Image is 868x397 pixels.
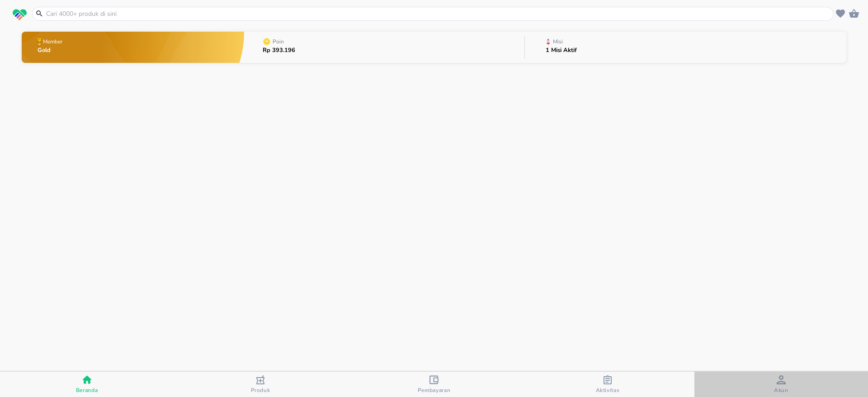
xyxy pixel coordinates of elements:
[13,9,27,21] img: logo_swiperx_s.bd005f3b.svg
[525,29,846,65] button: Misi1 Misi Aktif
[45,9,831,19] input: Cari 4000+ produk di sini
[251,387,270,394] span: Produk
[418,387,451,394] span: Pembayaran
[553,39,563,44] p: Misi
[76,387,98,394] span: Beranda
[521,372,694,397] button: Aktivitas
[596,387,620,394] span: Aktivitas
[38,47,64,53] p: Gold
[174,372,347,397] button: Produk
[43,39,62,44] p: Member
[263,47,295,53] p: Rp 393.196
[273,39,284,44] p: Poin
[774,387,788,394] span: Akun
[347,372,521,397] button: Pembayaran
[546,47,577,53] p: 1 Misi Aktif
[694,372,868,397] button: Akun
[244,29,524,65] button: PoinRp 393.196
[22,29,244,65] button: MemberGold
